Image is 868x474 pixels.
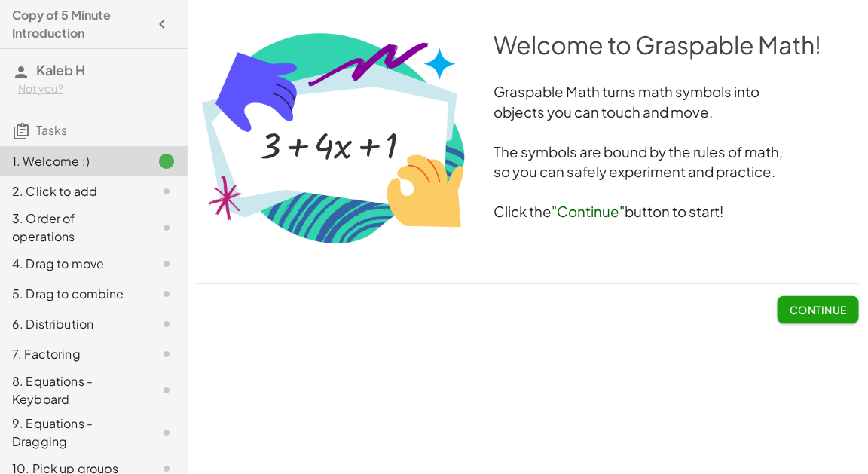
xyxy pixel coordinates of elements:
[157,152,176,170] i: Task finished.
[157,285,176,303] i: Task not started.
[197,202,859,222] h3: Click the button to start!
[157,182,176,200] i: Task not started.
[12,152,133,170] div: 1. Welcome :)
[12,6,148,42] h4: Copy of 5 Minute Introduction
[12,372,133,408] div: 8. Equations - Keyboard
[12,209,133,246] div: 3. Order of operations
[197,142,859,163] h3: The symbols are bound by the rules of math,
[157,219,176,237] i: Task not started.
[197,162,859,182] h3: so you can safely experiment and practice.
[197,28,469,247] img: 0693f8568b74c82c9916f7e4627066a63b0fb68adf4cbd55bb6660eff8c96cd8.png
[12,315,133,333] div: 6. Distribution
[12,414,133,451] div: 9. Equations - Dragging
[197,102,859,123] h3: objects you can touch and move.
[18,81,176,96] div: Not you?
[157,381,176,399] i: Task not started.
[157,345,176,363] i: Task not started.
[157,424,176,442] i: Task not started.
[197,82,859,102] h3: Graspable Math turns math symbols into
[790,303,847,317] span: Continue
[552,203,625,220] span: "Continue"
[12,182,133,200] div: 2. Click to add
[157,315,176,333] i: Task not started.
[36,61,85,78] span: Kaleb H
[36,122,67,138] span: Tasks
[12,255,133,273] div: 4. Drag to move
[494,29,821,60] span: Welcome to Graspable Math!
[12,345,133,363] div: 7. Factoring
[778,296,859,323] button: Continue
[12,285,133,303] div: 5. Drag to combine
[157,255,176,273] i: Task not started.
